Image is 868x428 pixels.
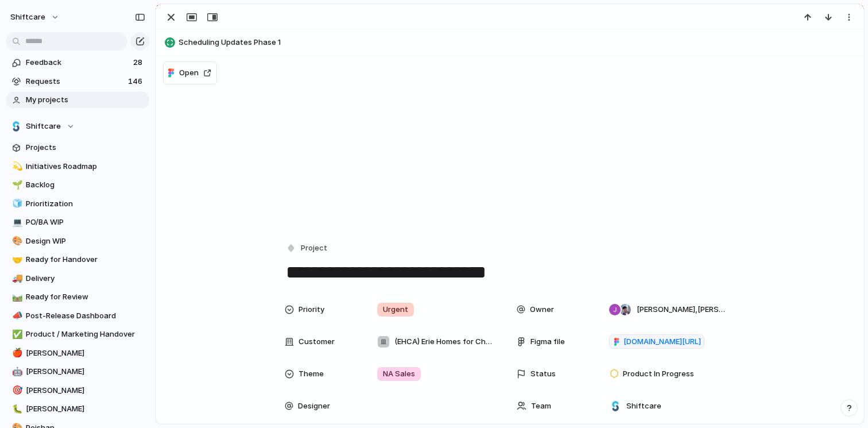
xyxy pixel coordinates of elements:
[12,160,20,173] div: 💫
[6,73,149,90] a: Requests146
[26,76,125,87] span: Requests
[179,67,199,79] span: Open
[299,304,324,315] span: Priority
[530,368,556,380] span: Status
[26,121,61,132] span: Shiftcare
[12,384,20,397] div: 🎯
[12,179,20,192] div: 🌱
[10,254,22,265] button: 🤝
[26,385,145,396] span: [PERSON_NAME]
[6,382,149,399] a: 🎯[PERSON_NAME]
[6,158,149,175] a: 💫Initiatives Roadmap
[6,288,149,306] a: 🛤️Ready for Review
[6,270,149,287] a: 🚚Delivery
[26,291,145,303] span: Ready for Review
[26,310,145,322] span: Post-Release Dashboard
[161,33,858,52] button: Scheduling Updates Phase 1
[383,368,415,380] span: NA Sales
[623,336,701,348] span: [DOMAIN_NAME][URL]
[26,161,145,172] span: Initiatives Roadmap
[637,304,725,315] span: [PERSON_NAME] , [PERSON_NAME]
[6,91,149,109] a: My projects
[12,403,20,416] div: 🐛
[26,403,145,415] span: [PERSON_NAME]
[10,198,22,210] button: 🧊
[299,336,335,348] span: Customer
[26,198,145,210] span: Prioritization
[12,253,20,267] div: 🤝
[12,346,20,360] div: 🍎
[6,307,149,325] a: 📣Post-Release Dashboard
[10,329,22,340] button: ✅
[609,334,704,349] a: [DOMAIN_NAME][URL]
[6,251,149,268] a: 🤝Ready for Handover
[6,176,149,194] div: 🌱Backlog
[12,216,20,229] div: 💻
[10,11,45,23] span: shiftcare
[626,400,661,412] span: Shiftcare
[12,234,20,248] div: 🎨
[530,336,565,348] span: Figma file
[26,57,130,68] span: Feedback
[10,161,22,172] button: 💫
[10,273,22,284] button: 🚚
[128,76,145,87] span: 146
[12,272,20,285] div: 🚚
[26,273,145,284] span: Delivery
[10,403,22,415] button: 🐛
[12,365,20,379] div: 🤖
[531,400,551,412] span: Team
[530,304,554,315] span: Owner
[6,195,149,213] a: 🧊Prioritization
[12,197,20,210] div: 🧊
[6,54,149,71] a: Feedback28
[6,214,149,231] a: 💻PO/BA WIP
[10,217,22,228] button: 💻
[6,400,149,418] a: 🐛[PERSON_NAME]
[5,8,65,26] button: shiftcare
[26,366,145,377] span: [PERSON_NAME]
[26,179,145,191] span: Backlog
[10,366,22,377] button: 🤖
[10,236,22,247] button: 🎨
[394,336,493,348] span: (EHCA) Erie Homes for Children and Adults
[12,309,20,322] div: 📣
[26,217,145,228] span: PO/BA WIP
[10,179,22,191] button: 🌱
[6,233,149,250] a: 🎨Design WIP
[383,304,408,315] span: Urgent
[299,368,324,380] span: Theme
[298,400,330,412] span: Designer
[26,348,145,359] span: [PERSON_NAME]
[26,329,145,340] span: Product / Marketing Handover
[10,310,22,322] button: 📣
[301,242,327,254] span: Project
[26,236,145,247] span: Design WIP
[6,363,149,380] a: 🤖[PERSON_NAME]
[10,348,22,359] button: 🍎
[163,61,217,84] button: Open
[133,57,145,68] span: 28
[284,240,331,257] button: Project
[26,254,145,265] span: Ready for Handover
[6,345,149,362] a: 🍎[PERSON_NAME]
[6,326,149,343] a: ✅Product / Marketing Handover
[26,94,145,106] span: My projects
[179,37,858,48] span: Scheduling Updates Phase 1
[12,291,20,304] div: 🛤️
[6,139,149,156] a: Projects
[623,368,694,380] span: Product In Progress
[10,291,22,303] button: 🛤️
